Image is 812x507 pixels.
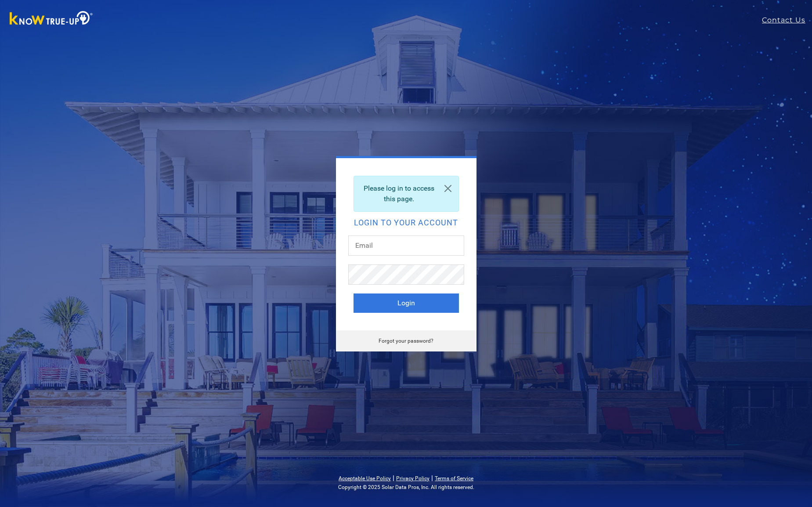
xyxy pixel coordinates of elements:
a: Privacy Policy [396,475,429,482]
div: Please log in to access this page. [354,176,459,212]
a: Terms of Service [435,475,473,482]
h2: Login to your account [354,219,459,227]
button: Login [354,293,459,313]
a: Contact Us [762,15,812,25]
a: Close [437,176,458,201]
span: | [393,474,394,482]
input: Email [348,235,464,256]
span: | [431,474,433,482]
a: Acceptable Use Policy [339,475,391,482]
img: Know True-Up [5,9,97,29]
a: Forgot your password? [379,338,433,344]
